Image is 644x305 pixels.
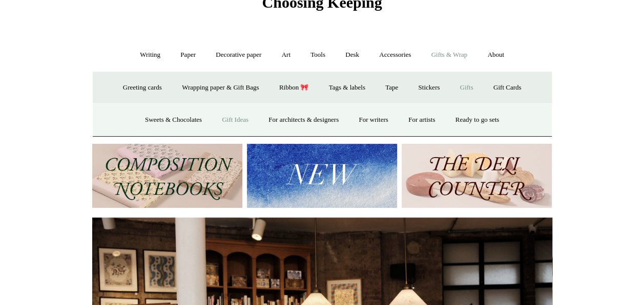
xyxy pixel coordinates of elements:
a: About [478,41,513,69]
a: Gift Ideas [213,106,258,134]
a: Accessories [370,41,420,69]
a: For architects & designers [259,106,348,134]
a: Ready to go sets [446,106,509,134]
a: For artists [399,106,444,134]
a: Decorative paper [206,41,271,69]
img: 202302 Composition ledgers.jpg__PID:69722ee6-fa44-49dd-a067-31375e5d54ec [92,144,242,208]
a: Ribbon 🎀 [270,74,318,101]
a: Desk [336,41,368,69]
img: The Deli Counter [402,144,552,208]
a: Tags & labels [320,74,375,101]
a: Gifts & Wrap [422,41,476,69]
a: Choosing Keeping [262,2,382,9]
a: Gifts [451,74,483,101]
a: Stickers [409,74,449,101]
a: Paper [171,41,205,69]
a: Tape [376,74,407,101]
a: Tools [301,41,335,69]
a: For writers [349,106,397,134]
a: Wrapping paper & Gift Bags [173,74,268,101]
a: Writing [131,41,170,69]
a: Greeting cards [114,74,171,101]
a: Art [273,41,300,69]
a: Sweets & Chocolates [136,106,211,134]
img: New.jpg__PID:f73bdf93-380a-4a35-bcfe-7823039498e1 [247,144,397,208]
a: Gift Cards [484,74,531,101]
